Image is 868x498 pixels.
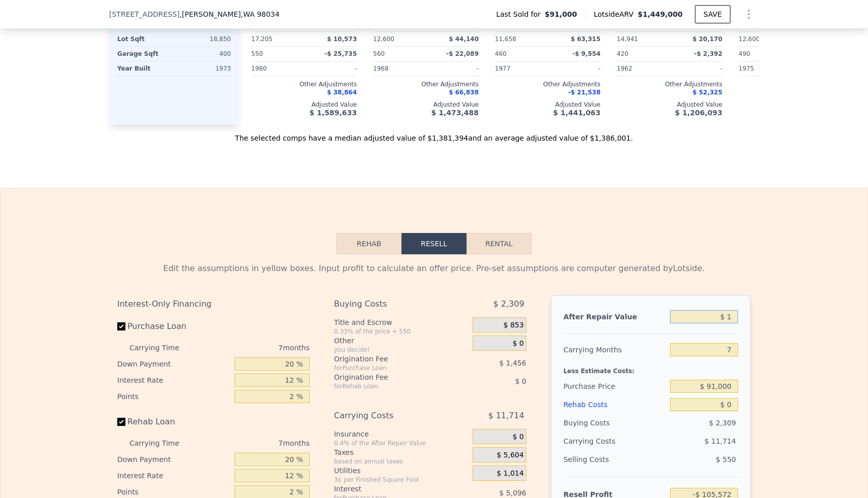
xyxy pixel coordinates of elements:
div: 1962 [617,61,667,76]
div: Other Adjustments [617,80,722,88]
button: Rental [466,233,531,254]
div: Other Adjustments [251,80,357,88]
span: $ 5,604 [496,451,523,460]
span: $ 853 [504,321,524,330]
span: -$ 9,554 [573,50,600,57]
div: 1980 [251,61,302,76]
span: 550 [251,50,263,57]
div: Insurance [334,429,469,439]
span: $ 2,309 [493,295,524,313]
span: $ 38,864 [327,89,357,96]
button: Rehab [337,233,402,254]
div: Other [334,336,469,346]
div: based on annual taxes [334,457,469,466]
span: $ 1,456 [499,359,526,367]
div: Lot Sqft [117,32,172,46]
div: Carrying Months [563,341,666,359]
span: Lotside ARV [594,9,638,19]
div: After Repair Value [563,308,666,326]
span: [STREET_ADDRESS] [109,9,180,19]
div: Buying Costs [334,295,447,313]
span: $ 1,206,093 [675,109,722,117]
div: - [428,61,479,76]
div: The selected comps have a median adjusted value of $1,381,394 and an average adjusted value of $1... [109,125,759,143]
div: Buying Costs [563,414,666,432]
span: $ 11,714 [488,407,524,425]
span: -$ 21,538 [568,89,600,96]
div: Adjusted Value [373,101,479,109]
span: -$ 2,392 [694,50,722,57]
div: Interest Rate [117,372,230,388]
div: Less Estimate Costs: [563,359,738,377]
div: Garage Sqft [117,47,172,61]
div: Rehab Costs [563,395,666,414]
span: 420 [617,50,628,57]
div: Edit the assumptions in yellow boxes. Input profit to calculate an offer price. Pre-set assumptio... [117,262,751,275]
span: $ 1,473,488 [431,109,479,117]
span: 12,600 [373,36,394,43]
span: $ 20,170 [692,36,722,43]
span: $91,000 [545,9,577,19]
div: 7 months [199,435,310,451]
div: Interest [334,484,447,494]
div: 0.33% of the price + 550 [334,327,469,336]
div: 400 [176,47,231,61]
span: $ 1,014 [496,469,523,478]
div: - [672,61,722,76]
div: 7 months [199,340,310,356]
span: $ 66,838 [449,89,479,96]
div: Adjusted Value [739,101,844,109]
button: SAVE [695,5,730,23]
div: Origination Fee [334,372,447,382]
span: 17,205 [251,36,273,43]
span: $ 44,140 [449,36,479,43]
span: $ 63,315 [571,36,600,43]
div: Taxes [334,447,469,457]
span: $ 0 [515,377,526,385]
div: 18,850 [176,32,231,46]
button: Resell [402,233,466,254]
div: Year Built [117,61,172,76]
span: $ 5,096 [499,489,526,497]
div: Title and Escrow [334,317,469,327]
label: Purchase Loan [117,317,230,336]
input: Purchase Loan [117,322,125,330]
div: Carrying Costs [334,407,447,425]
div: Carrying Time [129,340,195,356]
span: , [PERSON_NAME] [180,9,280,19]
div: for Rehab Loan [334,382,447,390]
div: Interest-Only Financing [117,295,310,313]
span: $ 0 [513,339,524,348]
span: 560 [373,50,385,57]
div: Adjusted Value [251,101,357,109]
div: Purchase Price [563,377,666,395]
span: 11,658 [495,36,516,43]
span: -$ 25,735 [324,50,357,57]
div: - [306,61,357,76]
span: $ 1,441,063 [553,109,600,117]
span: $ 11,714 [705,437,736,445]
div: 1973 [176,61,231,76]
div: you decide! [334,346,469,354]
div: Down Payment [117,356,230,372]
div: 3¢ per Finished Square Foot [334,476,469,484]
div: Carrying Time [129,435,195,451]
div: Adjusted Value [617,101,722,109]
span: 460 [495,50,507,57]
div: Other Adjustments [373,80,479,88]
span: , WA 98034 [241,10,280,18]
span: $ 52,325 [692,89,722,96]
div: Selling Costs [563,450,666,469]
div: Utilities [334,466,469,476]
div: Other Adjustments [495,80,600,88]
span: $ 2,309 [709,419,736,427]
span: $1,449,000 [638,10,683,18]
div: 1975 [739,61,789,76]
span: $ 10,573 [327,36,357,43]
span: $ 0 [513,433,524,442]
span: $ 550 [716,455,736,463]
div: Points [117,388,230,405]
span: -$ 22,089 [446,50,479,57]
div: Down Payment [117,451,230,468]
span: $ 1,589,633 [310,109,357,117]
